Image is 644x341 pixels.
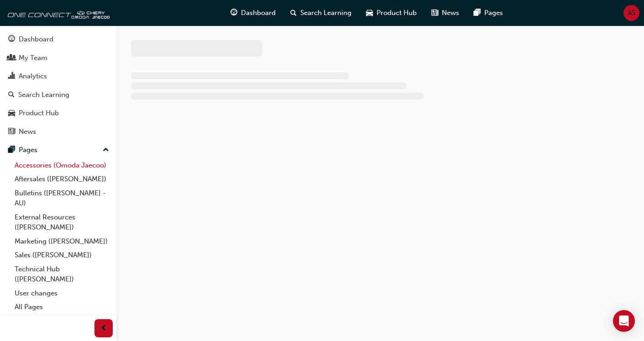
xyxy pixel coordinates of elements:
[8,146,15,154] span: pages-icon
[19,34,53,45] div: Dashboard
[8,109,15,117] span: car-icon
[11,172,113,186] a: Aftersales ([PERSON_NAME])
[628,8,635,18] span: AS
[11,262,113,286] a: Technical Hub ([PERSON_NAME])
[366,7,373,19] span: car-icon
[424,4,466,22] a: news-iconNews
[283,4,359,22] a: search-iconSearch Learning
[377,8,417,18] span: Product Hub
[290,7,297,19] span: search-icon
[8,72,15,81] span: chart-icon
[442,8,459,18] span: News
[466,4,510,22] a: pages-iconPages
[431,7,438,19] span: news-icon
[19,53,47,63] div: My Team
[11,186,113,210] a: Bulletins ([PERSON_NAME] - AU)
[484,8,503,18] span: Pages
[300,8,351,18] span: Search Learning
[11,158,113,173] a: Accessories (Omoda Jaecoo)
[11,300,113,314] a: All Pages
[5,4,110,22] img: oneconnect
[11,234,113,249] a: Marketing ([PERSON_NAME])
[18,90,69,100] div: Search Learning
[8,128,15,136] span: news-icon
[474,7,481,19] span: pages-icon
[4,142,113,158] button: Pages
[11,248,113,262] a: Sales ([PERSON_NAME])
[4,50,113,66] a: My Team
[19,145,37,155] div: Pages
[19,108,59,118] div: Product Hub
[223,4,283,22] a: guage-iconDashboard
[103,144,109,156] span: up-icon
[4,31,113,48] a: Dashboard
[19,127,36,137] div: News
[11,286,113,300] a: User changes
[11,210,113,234] a: External Resources ([PERSON_NAME])
[359,4,424,22] a: car-iconProduct Hub
[8,54,15,62] span: people-icon
[4,87,113,103] a: Search Learning
[8,36,15,44] span: guage-icon
[230,7,237,19] span: guage-icon
[19,71,47,81] div: Analytics
[4,68,113,85] a: Analytics
[100,323,107,334] span: prev-icon
[4,105,113,122] a: Product Hub
[4,29,113,142] button: DashboardMy TeamAnalyticsSearch LearningProduct HubNews
[241,8,276,18] span: Dashboard
[8,91,15,99] span: search-icon
[4,123,113,140] a: News
[623,5,639,21] button: AS
[613,310,635,332] div: Open Intercom Messenger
